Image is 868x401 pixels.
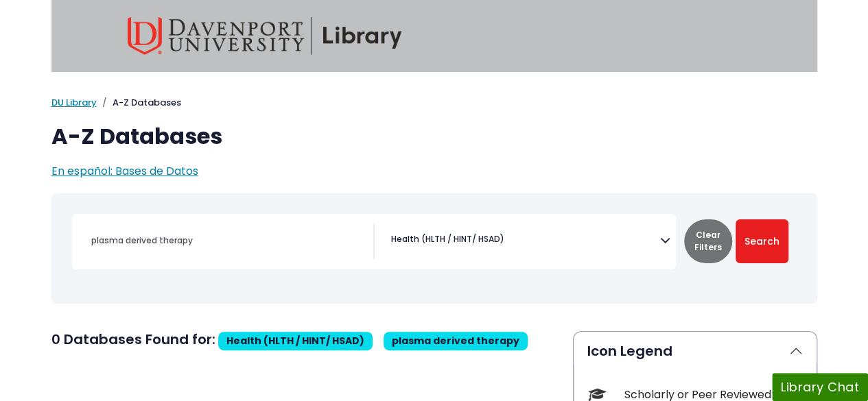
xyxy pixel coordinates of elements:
a: En español: Bases de Datos [51,163,198,179]
input: Search database by title or keyword [83,230,373,250]
nav: Search filters [51,193,817,304]
h1: A-Z Databases [51,123,817,149]
a: DU Library [51,96,97,109]
nav: breadcrumb [51,96,817,110]
li: A-Z Databases [97,96,181,110]
span: plasma derived therapy [392,334,519,348]
button: Library Chat [772,373,868,401]
button: Icon Legend [574,332,817,370]
button: Submit for Search Results [736,219,788,263]
img: Davenport University Library [128,17,402,55]
span: Health (HLTH / HINT/ HSAD) [391,233,504,245]
button: Clear Filters [684,219,732,263]
span: Health (HLTH / HINT/ HSAD) [218,332,373,350]
span: 0 Databases Found for: [51,330,215,349]
textarea: Search [507,236,513,247]
li: Health (HLTH / HINT/ HSAD) [386,233,504,245]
